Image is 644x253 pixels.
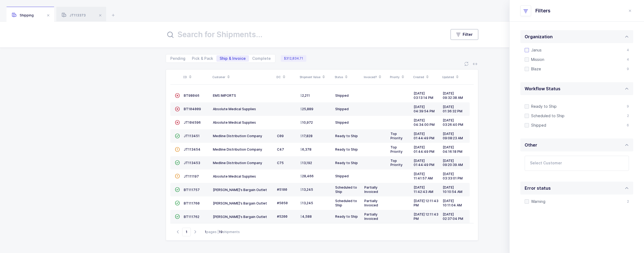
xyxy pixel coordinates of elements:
[443,91,463,100] span: [DATE] 09:32:38 AM
[520,95,633,136] div: Workflow Status
[184,134,200,138] span: JT113451
[442,72,468,82] div: Updated
[184,201,200,205] span: BT111760
[390,145,403,154] span: Top Priority
[520,182,633,195] div: Error status
[213,174,256,178] span: Absolute Medical Supplies
[277,134,284,138] span: C09
[627,8,633,14] button: close drawer
[525,82,560,95] div: Workflow Status
[335,174,349,178] span: Shipped
[213,107,256,111] span: Absolute Medical Supplies
[627,104,629,109] div: 9
[335,185,357,194] span: Scheduled to Ship
[184,107,201,111] span: BT104009
[463,32,473,37] span: Filter
[184,93,199,98] span: BT98046
[213,161,262,165] span: Medline Distribution Company
[529,199,545,204] span: Warning
[213,93,236,98] span: EMS IMPORTS
[62,13,86,17] span: JT113373
[443,212,463,221] span: [DATE] 02:37:04 PM
[627,199,629,204] div: 2
[443,199,462,207] span: [DATE] 10:11:04 AM
[335,147,358,151] span: Ready to Ship
[414,145,434,154] span: [DATE] 01:44:49 PM
[443,159,463,167] span: [DATE] 09:20:39 AM
[335,93,349,98] span: Shipped
[335,107,349,111] span: Shipped
[627,67,629,71] div: 9
[300,120,313,125] span: 10,972
[335,214,358,219] span: Ready to Ship
[414,172,433,180] span: [DATE] 11:41:57 AM
[300,214,312,219] span: 4,588
[300,147,311,152] span: 6,378
[414,199,438,207] span: [DATE] 12:11:43 PM
[390,72,410,82] div: Priority
[414,159,434,167] span: [DATE] 01:44:49 PM
[184,147,200,151] span: JT113454
[414,212,438,221] span: [DATE] 12:11:43 PM
[443,132,463,140] span: [DATE] 09:08:23 AM
[335,199,357,207] span: Scheduled to Ship
[175,134,180,138] span: 
[335,161,358,165] span: Ready to Ship
[525,138,537,151] div: Other
[277,161,284,165] span: C75
[535,8,550,14] span: Filters
[175,147,180,151] span: 
[300,72,331,82] div: Shipment Value
[300,174,314,178] span: 28,466
[175,201,180,205] span: 
[220,57,246,60] span: Ship & Invoice
[212,72,273,82] div: Customer
[443,145,462,154] span: [DATE] 04:16:18 PM
[364,185,386,194] div: Partially Invoiced
[443,118,463,127] span: [DATE] 03:26:40 PM
[175,188,180,192] span: 
[166,28,440,41] input: Search for Shipments...
[184,188,200,192] span: BT111757
[281,55,306,62] span: $312,834.71
[300,188,313,192] span: 13,245
[213,188,267,192] span: [PERSON_NAME]'s Bargain Outlet
[529,123,546,128] span: Shipped
[12,13,34,17] span: Shipping
[184,174,199,178] span: JT111197
[335,120,349,124] span: Shipped
[529,57,544,62] span: Mission
[184,161,200,165] span: JT113453
[219,230,223,234] b: 19
[300,161,312,165] span: 13,192
[213,215,267,219] span: [PERSON_NAME]'s Bargain Outlet
[184,215,199,219] span: BT111762
[300,107,313,111] span: 25,889
[443,185,462,194] span: [DATE] 10:10:54 AM
[364,212,386,221] div: Partially Invoiced
[277,201,288,205] span: #5050
[192,57,213,60] span: Pick & Pack
[390,159,403,167] span: Top Priority
[451,29,478,40] button: Filter
[520,151,633,179] div: Other
[414,105,435,113] span: [DATE] 04:39:54 PM
[213,201,267,205] span: [PERSON_NAME]'s Bargain Outlet
[529,66,541,71] span: Blaze
[277,214,288,219] span: #5200
[520,30,633,43] div: Organization
[520,43,633,80] div: Organization
[525,182,551,195] div: Error status
[414,118,435,127] span: [DATE] 04:34:00 PM
[252,57,271,60] span: Complete
[520,195,633,213] div: Error status
[627,48,629,53] div: 4
[414,185,433,194] span: [DATE] 11:42:43 AM
[183,72,209,82] div: ID
[364,199,386,207] div: Partially Invoiced
[414,132,434,140] span: [DATE] 01:44:49 PM
[529,113,565,118] span: Scheduled to Ship
[175,107,180,111] span: 
[182,228,191,236] span: Go to
[529,47,542,53] span: Janus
